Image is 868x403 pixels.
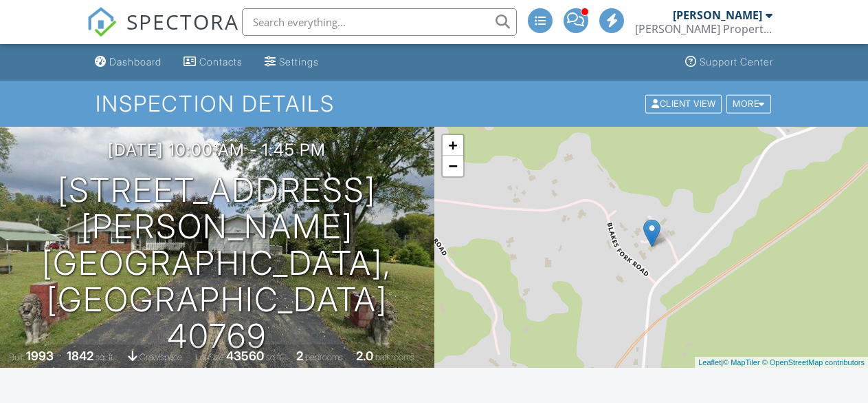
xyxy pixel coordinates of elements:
a: © OpenStreetMap contributors [762,358,865,366]
div: 2 [296,349,303,363]
a: SPECTORA [87,19,239,48]
span: sq. ft. [96,352,115,362]
a: Client View [644,98,725,108]
h3: [DATE] 10:00 am - 1:45 pm [108,141,326,159]
h1: Inspection Details [96,92,772,116]
div: 1993 [26,349,54,363]
a: Settings [259,50,324,75]
h1: [STREET_ADDRESS][PERSON_NAME] [GEOGRAPHIC_DATA], [GEOGRAPHIC_DATA] 40769 [22,172,412,354]
div: 43560 [226,349,264,363]
div: Support Center [700,56,773,68]
div: 2.0 [356,349,373,363]
a: © MapTiler [723,358,760,366]
div: Dashboard [109,56,162,68]
div: Client View [645,94,722,113]
span: Built [9,352,24,362]
div: Contacts [199,56,243,68]
a: Zoom in [443,135,463,156]
span: SPECTORA [126,7,239,36]
div: | [695,357,868,369]
a: Zoom out [443,156,463,176]
span: bedrooms [305,352,343,362]
span: sq.ft. [266,352,283,362]
img: The Best Home Inspection Software - Spectora [87,7,117,37]
a: Dashboard [89,50,167,75]
input: Search everything... [242,8,517,36]
span: crawlspace [140,352,182,362]
div: More [726,94,771,113]
div: Settings [279,56,319,68]
div: 1842 [67,349,93,363]
a: Contacts [178,50,248,75]
span: bathrooms [375,352,414,362]
div: [PERSON_NAME] [673,8,762,22]
div: Webb Property Inspection [635,22,772,36]
a: Leaflet [698,358,721,366]
a: Support Center [680,50,779,75]
span: Lot Size [195,352,224,362]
